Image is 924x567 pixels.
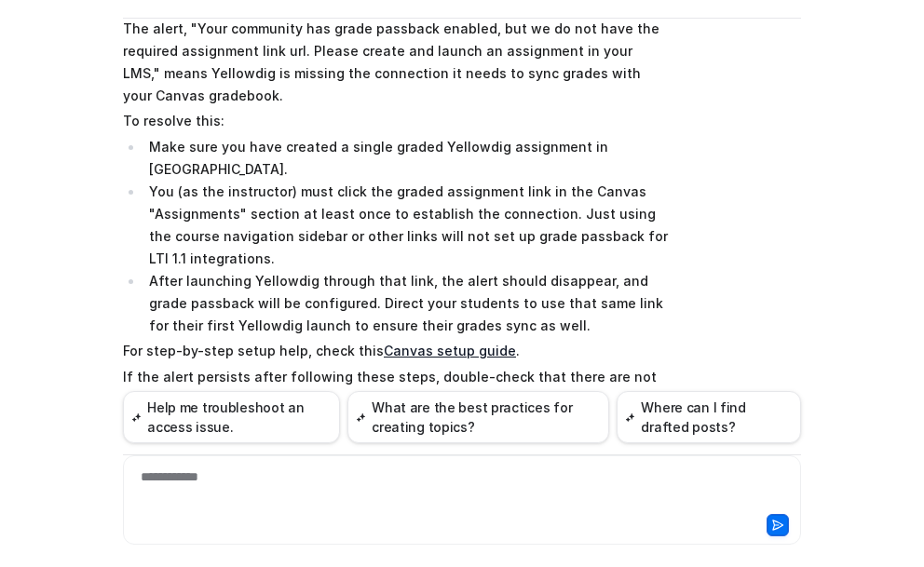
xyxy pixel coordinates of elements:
[347,391,609,443] button: What are the best practices for creating topics?
[384,343,516,358] a: Canvas setup guide
[123,110,668,132] p: To resolve this:
[123,340,668,362] p: For step-by-step setup help, check this .
[123,366,668,433] p: If the alert persists after following these steps, double-check that there are not multiple Yello...
[143,270,668,337] li: After launching Yellowdig through that link, the alert should disappear, and grade passback will ...
[123,391,340,443] button: Help me troubleshoot an access issue.
[617,391,801,443] button: Where can I find drafted posts?
[143,136,668,181] li: Make sure you have created a single graded Yellowdig assignment in [GEOGRAPHIC_DATA].
[123,18,668,107] p: The alert, "Your community has grade passback enabled, but we do not have the required assignment...
[143,181,668,270] li: You (as the instructor) must click the graded assignment link in the Canvas "Assignments" section...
